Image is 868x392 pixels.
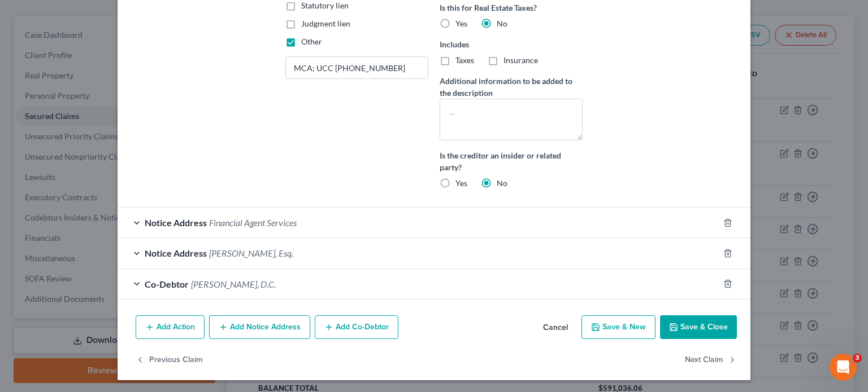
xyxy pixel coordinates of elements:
button: Save & New [581,315,656,339]
span: 3 [853,354,862,363]
span: Other [301,37,322,46]
span: Yes [455,178,467,188]
iframe: Intercom live chat [830,354,857,381]
span: [PERSON_NAME], Esq. [209,248,293,258]
span: No [497,178,507,188]
span: Statutory lien [301,1,349,10]
span: No [497,19,507,28]
span: Taxes [455,55,474,65]
button: Next Claim [685,348,737,372]
span: [PERSON_NAME], D.C. [191,279,276,289]
label: Includes [440,38,583,50]
button: Add Notice Address [209,315,310,339]
span: Yes [455,19,467,28]
label: Is this for Real Estate Taxes? [440,2,583,14]
span: Financial Agent Services [209,217,297,228]
span: Co-Debtor [145,279,189,289]
label: Is the creditor an insider or related party? [440,149,583,173]
button: Add Co-Debtor [315,315,398,339]
button: Add Action [136,315,205,339]
span: Insurance [504,55,538,65]
label: Additional information to be added to the description [440,75,583,99]
button: Cancel [534,316,577,339]
button: Save & Close [660,315,737,339]
span: Judgment lien [301,19,350,28]
input: Specify... [286,57,428,78]
span: Notice Address [145,248,207,258]
button: Previous Claim [136,348,203,372]
span: Notice Address [145,217,207,228]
